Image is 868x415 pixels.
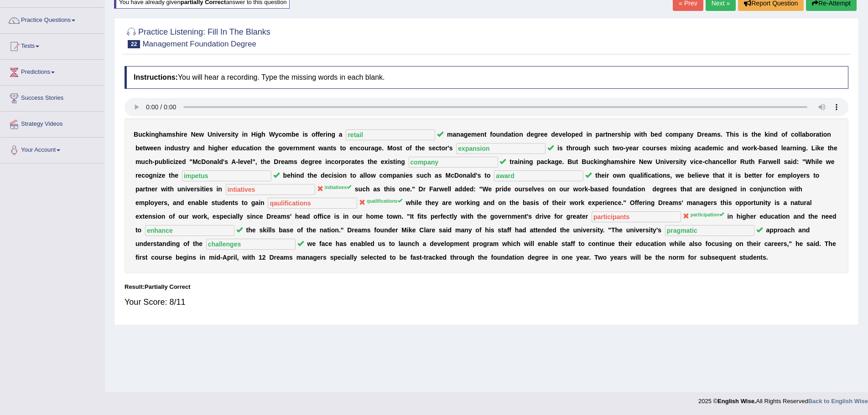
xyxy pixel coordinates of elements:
b: n [480,131,484,138]
b: t [182,144,184,152]
b: e [612,131,615,138]
b: t [416,144,418,152]
b: d [735,144,739,152]
b: o [254,144,258,152]
b: m [300,144,305,152]
b: r [702,131,704,138]
b: o [619,144,624,152]
b: i [149,131,151,138]
b: e [222,144,225,152]
b: u [579,144,583,152]
input: blank [346,129,435,140]
b: e [154,144,157,152]
b: b [650,131,655,138]
b: r [445,144,447,152]
a: Back to English Wise [808,398,868,405]
b: a [695,144,698,152]
b: N [191,131,195,138]
b: e [544,131,548,138]
b: t [751,131,754,138]
b: n [683,144,687,152]
b: e [655,131,658,138]
b: f [785,131,787,138]
b: t [566,144,568,152]
b: s [304,131,308,138]
b: v [286,144,290,152]
b: n [296,144,300,152]
b: o [781,131,785,138]
b: i [557,144,559,152]
b: . [721,131,722,138]
b: e [296,131,299,138]
b: t [312,144,315,152]
b: s [717,131,721,138]
b: a [371,144,374,152]
b: a [460,131,464,138]
b: i [734,131,736,138]
b: m [471,131,477,138]
b: h [568,144,572,152]
b: g [214,144,218,152]
b: u [174,144,178,152]
b: h [754,131,758,138]
b: g [374,144,379,152]
b: r [636,144,639,152]
b: d [527,131,531,138]
b: B [134,131,138,138]
b: u [650,144,654,152]
b: m [712,144,718,152]
b: o [342,144,346,152]
b: e [184,131,187,138]
b: i [231,131,233,138]
b: r [323,131,326,138]
b: e [468,131,471,138]
b: i [586,131,588,138]
b: t [265,144,267,152]
b: n [588,131,592,138]
b: n [500,131,504,138]
b: s [735,131,739,138]
b: f [317,131,320,138]
b: o [282,131,286,138]
b: d [579,131,583,138]
b: n [157,144,161,152]
b: e [530,131,534,138]
b: c [357,144,361,152]
b: r [369,144,371,152]
b: Instructions: [134,73,178,81]
b: a [339,131,343,138]
b: p [572,131,576,138]
b: o [747,144,751,152]
b: i [326,131,327,138]
b: t [605,131,608,138]
b: y [235,131,239,138]
b: t [511,131,514,138]
b: h [267,144,271,152]
b: h [218,144,222,152]
b: M [387,144,393,152]
b: - [624,144,626,152]
b: g [687,144,691,152]
b: u [364,144,369,152]
b: t [331,144,333,152]
b: i [625,131,627,138]
b: m [166,131,172,138]
b: r [603,131,605,138]
b: s [744,131,748,138]
b: r [225,131,227,138]
b: d [705,144,709,152]
b: U [208,131,212,138]
b: e [555,131,559,138]
b: o [795,131,799,138]
b: f [410,144,412,152]
b: y [186,144,190,152]
b: t [439,144,442,152]
b: s [663,144,667,152]
b: n [309,144,313,152]
b: e [432,144,436,152]
b: t [233,131,235,138]
b: t [250,144,252,152]
a: Tests [0,34,104,56]
b: a [163,131,166,138]
b: v [218,131,222,138]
